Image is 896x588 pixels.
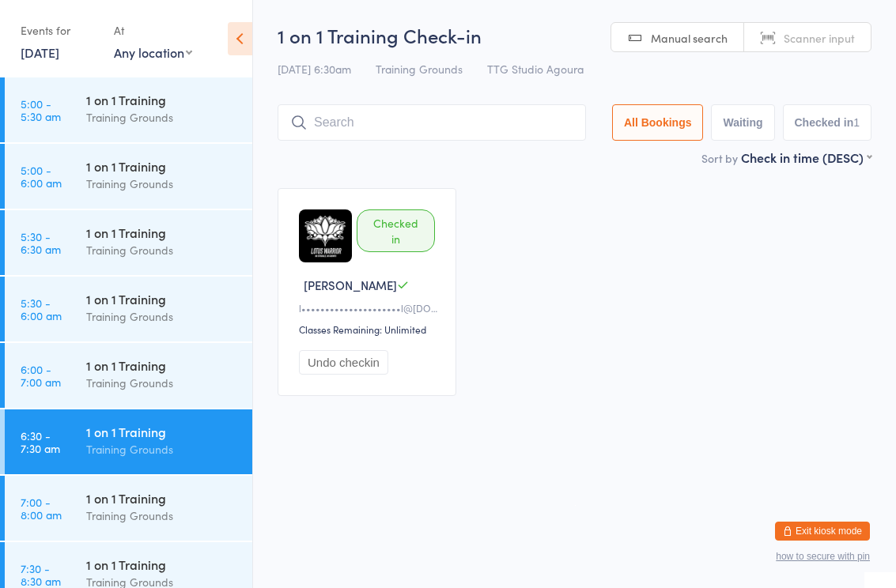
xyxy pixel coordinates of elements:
[86,157,239,175] div: 1 on 1 Training
[5,210,252,275] a: 5:30 -6:30 am1 on 1 TrainingTraining Grounds
[86,241,239,259] div: Training Grounds
[701,150,738,166] label: Sort by
[114,17,192,43] div: At
[775,522,870,541] button: Exit kiosk mode
[86,356,239,374] div: 1 on 1 Training
[376,61,463,77] span: Training Grounds
[21,164,62,189] time: 5:00 - 6:00 am
[5,476,252,541] a: 7:00 -8:00 am1 on 1 TrainingTraining Grounds
[21,17,98,43] div: Events for
[357,209,435,252] div: Checked in
[776,551,870,562] button: how to secure with pin
[278,22,871,48] h2: 1 on 1 Training Check-in
[21,43,59,61] a: [DATE]
[853,116,860,129] div: 1
[784,30,855,46] span: Scanner input
[5,343,252,408] a: 6:00 -7:00 am1 on 1 TrainingTraining Grounds
[86,290,239,307] div: 1 on 1 Training
[741,149,871,166] div: Check in time (DESC)
[299,350,388,375] button: Undo checkin
[5,277,252,341] a: 5:30 -6:00 am1 on 1 TrainingTraining Grounds
[21,429,60,454] time: 6:30 - 7:30 am
[299,209,352,262] img: image1720832481.png
[86,556,239,573] div: 1 on 1 Training
[487,61,584,77] span: TTG Studio Agoura
[5,144,252,209] a: 5:00 -6:00 am1 on 1 TrainingTraining Grounds
[86,440,239,458] div: Training Grounds
[299,301,440,315] div: l•••••••••••••••••••••l@[DOMAIN_NAME]
[86,175,239,193] div: Training Grounds
[21,562,61,587] time: 7:30 - 8:30 am
[86,507,239,525] div: Training Grounds
[86,307,239,326] div: Training Grounds
[86,489,239,507] div: 1 on 1 Training
[783,104,872,141] button: Checked in1
[278,104,586,141] input: Search
[304,277,397,293] span: [PERSON_NAME]
[5,77,252,142] a: 5:00 -5:30 am1 on 1 TrainingTraining Grounds
[21,363,61,388] time: 6:00 - 7:00 am
[86,91,239,108] div: 1 on 1 Training
[114,43,192,61] div: Any location
[21,230,61,255] time: 5:30 - 6:30 am
[278,61,351,77] span: [DATE] 6:30am
[5,409,252,474] a: 6:30 -7:30 am1 on 1 TrainingTraining Grounds
[21,296,62,322] time: 5:30 - 6:00 am
[299,322,440,336] div: Classes Remaining: Unlimited
[612,104,704,141] button: All Bookings
[86,423,239,440] div: 1 on 1 Training
[711,104,774,141] button: Waiting
[86,224,239,241] div: 1 on 1 Training
[86,374,239,392] div: Training Grounds
[86,108,239,126] div: Training Grounds
[21,97,61,122] time: 5:00 - 5:30 am
[21,496,62,521] time: 7:00 - 8:00 am
[651,30,728,46] span: Manual search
